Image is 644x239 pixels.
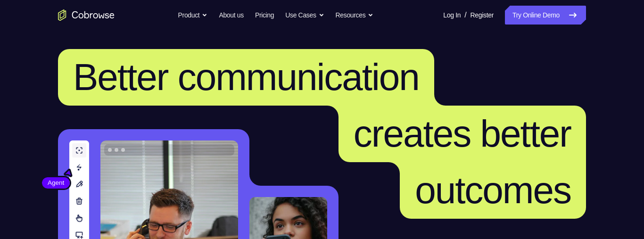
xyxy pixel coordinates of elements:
[219,6,243,25] a: About us
[464,9,466,21] span: /
[336,6,374,25] button: Resources
[354,113,571,155] span: creates better
[285,6,324,25] button: Use Cases
[178,6,208,25] button: Product
[255,6,274,25] a: Pricing
[471,6,494,25] a: Register
[505,6,586,25] a: Try Online Demo
[58,9,115,21] a: Go to the home page
[443,6,461,25] a: Log In
[415,169,571,211] span: outcomes
[73,56,419,98] span: Better communication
